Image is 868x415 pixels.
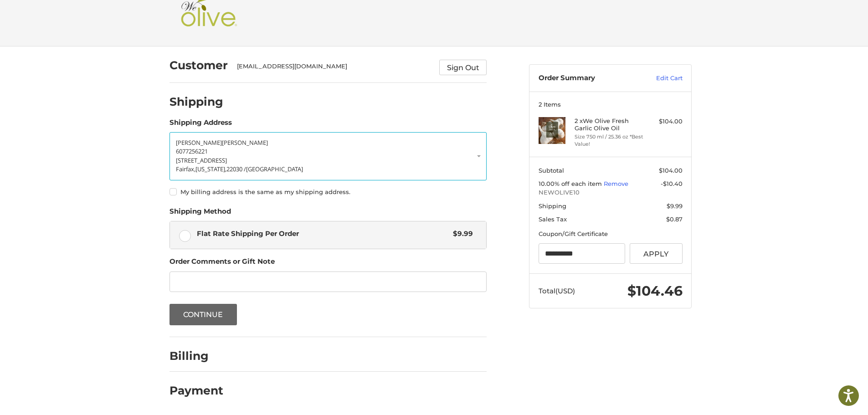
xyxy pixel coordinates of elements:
span: 6077256221 [176,147,208,155]
a: Remove [604,180,628,187]
span: [PERSON_NAME] [222,138,268,147]
h2: Customer [169,58,228,72]
span: 10.00% off each item [539,180,604,187]
input: Gift Certificate or Coupon Code [539,243,626,264]
legend: Order Comments [169,256,275,271]
span: NEWOLIVE10 [539,188,683,197]
div: Coupon/Gift Certificate [539,230,683,239]
a: Enter or select a different address [169,132,487,180]
span: [GEOGRAPHIC_DATA] [246,165,303,173]
span: Flat Rate Shipping Per Order [197,229,449,239]
span: Shipping [539,202,566,210]
h2: Payment [169,384,223,398]
span: Fairfax, [176,165,195,173]
h3: Order Summary [539,74,637,83]
button: Continue [169,304,237,325]
span: $0.87 [666,215,683,223]
button: Sign Out [439,60,487,75]
li: Size 750 ml / 25.36 oz *Best Value! [575,133,644,148]
span: $9.99 [448,229,473,239]
span: Subtotal [539,167,564,174]
p: We're away right now. Please check back later! [13,14,103,21]
h4: 2 x We Olive Fresh Garlic Olive Oil [575,117,644,132]
span: 22030 / [226,165,246,173]
legend: Shipping Method [169,206,231,221]
span: Sales Tax [539,215,567,223]
span: Total (USD) [539,287,575,295]
label: My billing address is the same as my shipping address. [169,188,487,195]
button: Apply [630,243,683,264]
span: $104.00 [659,167,683,174]
span: [STREET_ADDRESS] [176,156,227,164]
span: -$10.40 [661,180,683,187]
legend: Shipping Address [169,118,232,132]
h2: Billing [169,349,223,363]
span: $9.99 [667,202,683,210]
span: [PERSON_NAME] [176,138,222,147]
h2: Shipping [169,95,223,109]
h3: 2 Items [539,101,683,108]
button: Open LiveChat chat widget [105,12,116,23]
div: [EMAIL_ADDRESS][DOMAIN_NAME] [237,62,431,75]
span: $104.46 [627,282,683,299]
span: [US_STATE], [195,165,226,173]
div: $104.00 [647,117,683,126]
a: Edit Cart [637,74,683,83]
